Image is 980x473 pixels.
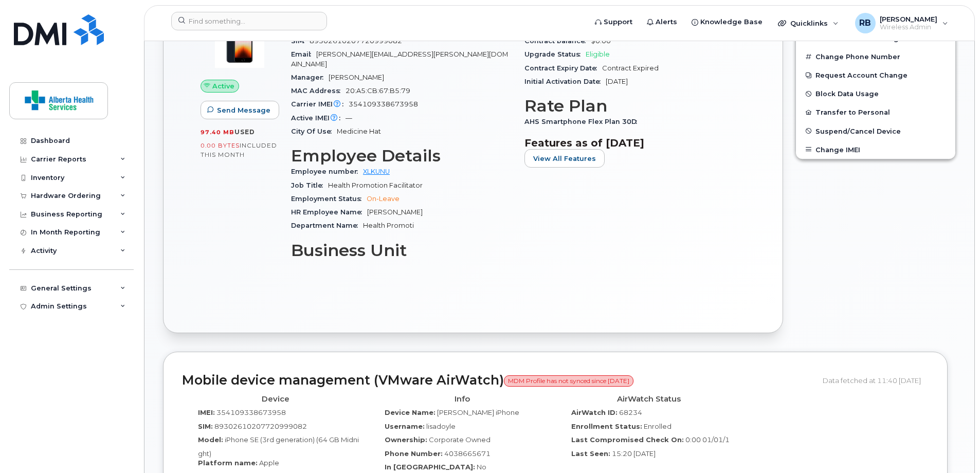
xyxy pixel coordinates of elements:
[190,395,361,404] h4: Device
[214,422,307,430] span: 89302610207720999082
[198,435,359,458] span: iPhone SE (3rd generation) (64 GB Midnight)
[234,128,255,136] span: used
[880,15,937,23] span: [PERSON_NAME]
[588,12,640,32] a: Support
[337,128,381,135] span: Medicine Hat
[524,118,642,125] span: AHS Smartphone Flex Plan 30D
[171,12,327,30] input: Find something...
[796,84,955,103] button: Block Data Usage
[604,17,632,27] span: Support
[216,408,286,416] span: 354109338673958
[684,12,770,32] a: Knowledge Base
[524,97,746,115] h3: Rate Plan
[880,23,937,31] span: Wireless Admin
[291,195,367,203] span: Employment Status
[796,140,955,159] button: Change IMEI
[385,435,427,445] label: Ownership:
[685,435,730,444] span: 0:00 01/01/1
[291,128,337,135] span: City Of Use
[198,408,215,417] label: IMEI:
[444,449,491,458] span: 4038665671
[571,449,610,459] label: Last Seen:
[796,103,955,121] button: Transfer to Personal
[291,50,508,67] span: [PERSON_NAME][EMAIL_ADDRESS][PERSON_NAME][DOMAIN_NAME]
[823,371,929,390] div: Data fetched at 11:40 [DATE]
[291,147,512,165] h3: Employee Details
[533,154,596,163] span: View All Features
[815,127,901,135] span: Suspend/Cancel Device
[796,47,955,66] button: Change Phone Number
[385,449,443,459] label: Phone Number:
[259,459,279,467] span: Apple
[619,408,642,416] span: 68234
[201,129,234,136] span: 97.40 MB
[524,137,746,149] h3: Features as of [DATE]
[376,395,548,404] h4: Info
[571,422,642,431] label: Enrollment Status:
[606,78,628,85] span: [DATE]
[363,222,414,229] span: Health Promoti
[524,149,605,168] button: View All Features
[385,422,425,431] label: Username:
[426,422,456,430] span: lisadoyle
[291,50,316,58] span: Email
[602,64,659,72] span: Contract Expired
[524,64,602,72] span: Contract Expiry Date
[477,463,486,471] span: No
[217,105,270,115] span: Send Message
[367,195,400,203] span: On-Leave
[212,81,234,91] span: Active
[815,34,899,42] span: Enable Call Forwarding
[346,114,352,122] span: —
[612,449,656,458] span: 15:20 [DATE]
[571,408,618,417] label: AirWatch ID:
[349,100,418,108] span: 354109338673958
[291,181,328,189] span: Job Title
[367,208,423,216] span: [PERSON_NAME]
[771,13,846,33] div: Quicklinks
[328,181,423,189] span: Health Promotion Facilitator
[291,222,363,229] span: Department Name
[291,114,346,122] span: Active IMEI
[524,78,606,85] span: Initial Activation Date
[201,101,279,119] button: Send Message
[437,408,519,416] span: [PERSON_NAME] iPhone
[385,462,475,472] label: In [GEOGRAPHIC_DATA]:
[656,17,677,27] span: Alerts
[504,375,633,387] span: MDM Profile has not synced since [DATE]
[524,50,586,58] span: Upgrade Status
[644,422,672,430] span: Enrolled
[859,17,871,29] span: RB
[385,408,435,417] label: Device Name:
[198,435,223,445] label: Model:
[182,373,815,388] h2: Mobile device management (VMware AirWatch)
[700,17,763,27] span: Knowledge Base
[796,122,955,140] button: Suspend/Cancel Device
[586,50,610,58] span: Eligible
[429,435,491,444] span: Corporate Owned
[329,74,384,81] span: [PERSON_NAME]
[571,435,684,445] label: Last Compromised Check On:
[198,458,258,468] label: Platform name:
[291,208,367,216] span: HR Employee Name
[291,87,346,95] span: MAC Address
[796,66,955,84] button: Request Account Change
[848,13,955,33] div: Ryan Ballesteros
[198,422,213,431] label: SIM:
[291,100,349,108] span: Carrier IMEI
[201,142,240,149] span: 0.00 Bytes
[291,241,512,260] h3: Business Unit
[201,141,277,158] span: included this month
[563,395,734,404] h4: AirWatch Status
[291,74,329,81] span: Manager
[640,12,684,32] a: Alerts
[346,87,410,95] span: 20:A5:CB:67:B5:79
[363,168,390,175] a: XLKUNU
[291,168,363,175] span: Employee number
[790,19,828,27] span: Quicklinks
